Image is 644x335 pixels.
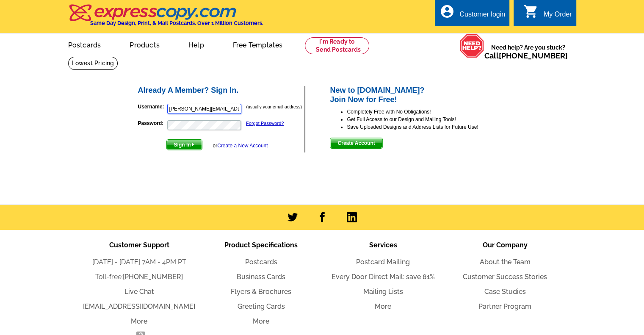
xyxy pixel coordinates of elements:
a: Create a New Account [217,143,268,149]
a: Case Studies [484,288,526,296]
i: account_circle [439,4,454,19]
span: Create Account [330,138,382,148]
div: or [213,142,268,150]
a: Mailing Lists [363,288,403,296]
span: Services [369,241,397,249]
a: More [131,317,147,325]
a: Postcard Mailing [356,258,410,266]
li: Save Uploaded Designs and Address Lists for Future Use! [347,123,507,131]
a: Every Door Direct Mail: save 81% [332,273,435,281]
a: Greeting Cards [238,302,285,310]
img: help [459,33,484,58]
span: Our Company [483,241,528,249]
h2: Already A Member? Sign In. [138,86,304,95]
span: Sign In [167,140,202,150]
a: shopping_cart My Order [523,9,572,20]
button: Sign In [166,139,202,150]
h4: Same Day Design, Print, & Mail Postcards. Over 1 Million Customers. [90,20,263,26]
a: Partner Program [478,302,531,310]
a: [PHONE_NUMBER] [123,273,183,281]
a: More [375,302,391,310]
li: Completely Free with No Obligations! [347,108,507,116]
a: [EMAIL_ADDRESS][DOMAIN_NAME] [83,302,195,310]
a: Postcards [55,34,115,54]
a: Products [116,34,173,54]
small: (usually your email address) [246,104,302,109]
span: Customer Support [109,241,169,249]
label: Password: [138,119,166,127]
a: Customer Success Stories [463,273,547,281]
a: account_circle Customer login [439,9,505,20]
li: Get Full Access to our Design and Mailing Tools! [347,116,507,123]
a: More [253,317,269,325]
a: Business Cards [237,273,285,281]
a: Postcards [245,258,277,266]
a: Forgot Password? [246,121,284,126]
h2: New to [DOMAIN_NAME]? Join Now for Free! [330,86,507,104]
a: Flyers & Brochures [231,288,291,296]
label: Username: [138,103,166,111]
i: shopping_cart [523,4,539,19]
li: Toll-free: [78,272,200,282]
a: Free Templates [219,34,296,54]
a: Live Chat [124,288,154,296]
li: [DATE] - [DATE] 7AM - 4PM PT [78,257,200,267]
span: Product Specifications [224,241,298,249]
div: My Order [544,11,572,22]
img: button-next-arrow-white.png [191,143,195,147]
a: [PHONE_NUMBER] [499,51,568,60]
span: Call [484,51,568,60]
button: Create Account [330,138,382,149]
span: Need help? Are you stuck? [484,43,572,60]
a: About the Team [480,258,531,266]
a: Help [175,34,218,54]
div: Customer login [459,11,505,22]
a: Same Day Design, Print, & Mail Postcards. Over 1 Million Customers. [68,10,263,26]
